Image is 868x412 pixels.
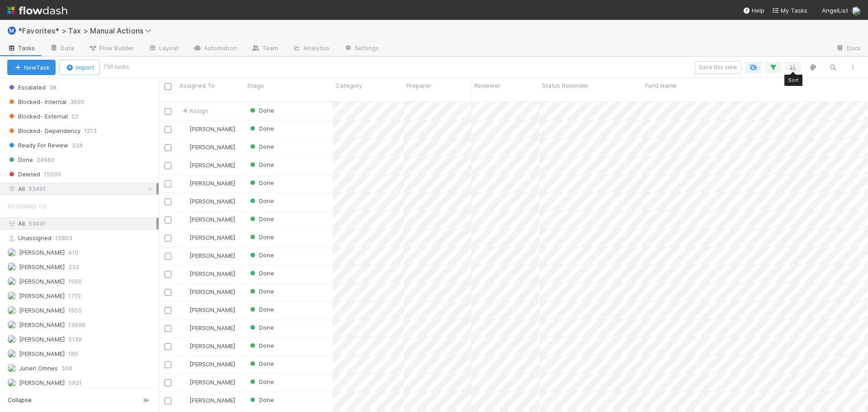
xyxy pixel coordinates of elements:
input: Toggle Row Selected [165,361,171,368]
div: Done [248,124,274,133]
span: [PERSON_NAME] [19,278,65,285]
span: [PERSON_NAME] [189,180,235,187]
span: Done [248,360,274,367]
span: [PERSON_NAME] [19,321,65,328]
img: avatar_d45d11ee-0024-4901-936f-9df0a9cc3b4e.png [181,288,188,295]
img: avatar_d45d11ee-0024-4901-936f-9df0a9cc3b4e.png [181,234,188,241]
span: 233 [68,261,79,273]
img: avatar_37569647-1c78-4889-accf-88c08d42a236.png [852,6,861,15]
span: [PERSON_NAME] [19,336,65,343]
span: Escalated [7,82,46,93]
span: [PERSON_NAME] [189,125,235,133]
div: Done [248,395,274,404]
span: Done [248,306,274,313]
div: [PERSON_NAME] [180,305,235,314]
span: 13996 [68,319,85,331]
div: [PERSON_NAME] [180,161,235,170]
span: Done [248,161,274,168]
span: [PERSON_NAME] [189,379,235,386]
span: [PERSON_NAME] [189,143,235,151]
span: Junerl Omnes [19,365,58,372]
a: Docs [829,42,868,56]
span: [PERSON_NAME] [19,307,65,314]
span: Done [248,233,274,241]
span: AngelList [822,7,848,14]
div: Done [248,377,274,386]
img: avatar_d45d11ee-0024-4901-936f-9df0a9cc3b4e.png [7,320,16,329]
span: Preparer [406,81,431,90]
div: Done [248,160,274,169]
div: Done [248,106,274,115]
div: [PERSON_NAME] [180,124,235,133]
span: [PERSON_NAME] [189,306,235,313]
button: Save this view [695,61,741,74]
img: avatar_45ea4894-10ca-450f-982d-dabe3bd75b0b.png [7,262,16,271]
img: avatar_cfa6ccaa-c7d9-46b3-b608-2ec56ecf97ad.png [181,161,188,169]
img: avatar_711f55b7-5a46-40da-996f-bc93b6b86381.png [7,335,16,344]
span: Done [248,107,274,114]
span: 1213 [84,125,97,137]
div: [PERSON_NAME] [180,251,235,260]
div: All [7,218,156,229]
span: Flow Builder [89,43,134,52]
span: [PERSON_NAME] [189,288,235,295]
span: My Tasks [772,7,807,14]
span: [PERSON_NAME] [189,216,235,223]
input: Toggle Row Selected [165,162,171,169]
input: Toggle Row Selected [165,343,171,350]
div: Done [248,359,274,368]
span: Blocked- External [7,111,68,122]
img: avatar_d45d11ee-0024-4901-936f-9df0a9cc3b4e.png [181,397,188,404]
span: 24660 [37,154,55,166]
span: 224 [72,140,83,151]
div: [PERSON_NAME] [180,287,235,296]
span: Done [248,179,274,186]
input: Toggle Row Selected [165,307,171,314]
img: avatar_d45d11ee-0024-4901-936f-9df0a9cc3b4e.png [181,198,188,205]
img: logo-inverted-e16ddd16eac7371096b0.svg [7,3,67,18]
span: Done [248,288,274,295]
img: avatar_cfa6ccaa-c7d9-46b3-b608-2ec56ecf97ad.png [7,291,16,300]
img: avatar_d45d11ee-0024-4901-936f-9df0a9cc3b4e.png [181,379,188,386]
span: 53491 [28,220,46,227]
span: Done [248,197,274,204]
input: Toggle Row Selected [165,379,171,386]
input: Toggle Row Selected [165,126,171,133]
span: [PERSON_NAME] [19,249,65,256]
img: avatar_66854b90-094e-431f-b713-6ac88429a2b8.png [181,306,188,313]
span: 53491 [28,183,46,194]
img: avatar_d45d11ee-0024-4901-936f-9df0a9cc3b4e.png [181,270,188,277]
span: Done [248,215,274,223]
div: Unassigned [7,232,156,244]
div: Done [248,323,274,332]
span: Done [248,324,274,331]
img: avatar_d45d11ee-0024-4901-936f-9df0a9cc3b4e.png [181,252,188,259]
span: Fund Name [645,81,677,90]
input: Toggle Row Selected [165,271,171,278]
div: [PERSON_NAME] [180,396,235,405]
div: [PERSON_NAME] [180,378,235,387]
button: Import [59,60,100,75]
div: Done [248,341,274,350]
span: Assign [180,106,208,115]
span: [PERSON_NAME] [189,397,235,404]
div: [PERSON_NAME] [180,269,235,278]
span: Blocked- Internal [7,96,66,108]
small: 726 tasks [104,63,129,71]
span: 15090 [44,169,61,180]
span: [PERSON_NAME] [189,198,235,205]
span: 15803 [55,232,72,244]
span: Collapse [8,396,32,404]
img: avatar_c8e523dd-415a-4cf0-87a3-4b787501e7b6.png [7,349,16,358]
a: Layout [141,42,186,56]
div: [PERSON_NAME] [180,142,235,152]
div: Done [248,196,274,205]
div: Done [248,214,274,223]
a: Settings [337,42,386,56]
span: 185 [68,348,78,360]
a: Automation [186,42,244,56]
div: Help [743,6,764,15]
span: Done [248,378,274,385]
span: Status Reminder [542,81,589,90]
